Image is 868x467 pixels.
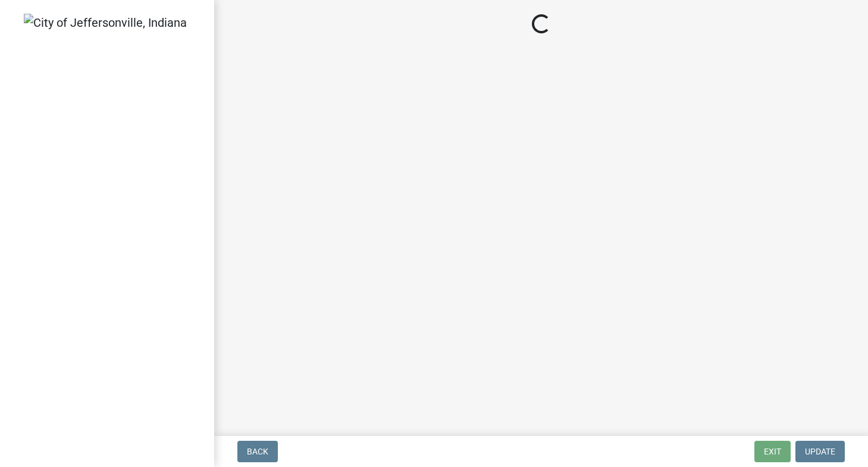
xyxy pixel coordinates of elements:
button: Back [237,441,278,462]
img: City of Jeffersonville, Indiana [24,14,187,32]
span: Back [247,447,268,456]
span: Update [805,447,835,456]
button: Update [795,441,845,462]
button: Exit [754,441,791,462]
